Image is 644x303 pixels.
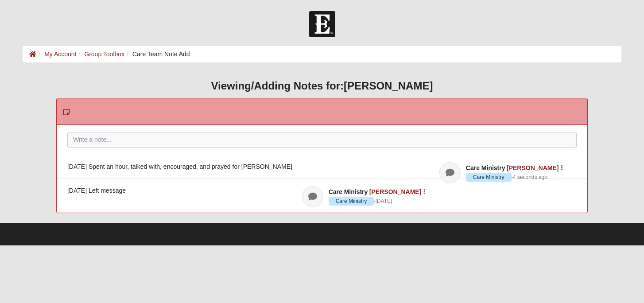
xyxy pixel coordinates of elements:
span: Care Ministry [329,188,368,195]
a: My Account [44,50,76,58]
span: Care Ministry [466,164,505,171]
a: Group Toolbox [84,50,124,58]
div: [DATE] Spent an hour, talked with, encouraged, and prayed for [PERSON_NAME] [67,162,577,171]
a: [DATE] [376,197,392,205]
span: Care Ministry [466,173,512,182]
a: [PERSON_NAME] [369,188,421,195]
span: · [466,173,513,182]
h3: Viewing/Adding Notes for: [23,80,621,93]
strong: [PERSON_NAME] [344,80,433,92]
time: August 27, 2025, 3:06 PM [376,198,392,204]
span: Care Ministry [329,197,374,206]
span: · [329,197,376,206]
time: September 1, 2025, 8:10 PM [513,174,547,180]
a: [PERSON_NAME] [507,164,559,171]
a: 4 seconds ago [513,173,547,181]
li: Care Team Note Add [124,50,190,59]
img: Church of Eleven22 Logo [309,11,335,37]
div: [DATE] Left message [67,186,577,195]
